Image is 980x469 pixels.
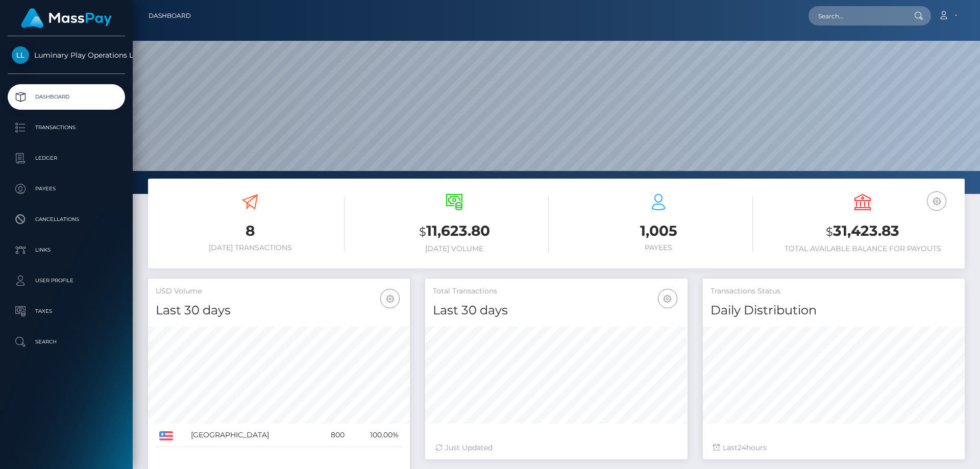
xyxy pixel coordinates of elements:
[768,221,957,242] h3: 31,423.83
[8,268,125,293] a: User Profile
[156,302,402,319] h4: Last 30 days
[710,286,957,297] h5: Transactions Status
[360,244,549,253] h6: [DATE] Volume
[12,242,121,258] p: Links
[435,442,677,453] div: Just Updated
[156,286,402,297] h5: USD Volume
[8,84,125,110] a: Dashboard
[738,443,746,452] span: 24
[12,273,121,288] p: User Profile
[808,6,904,26] input: Search...
[826,225,833,239] small: $
[12,89,121,105] p: Dashboard
[12,212,121,227] p: Cancellations
[12,120,121,135] p: Transactions
[564,221,753,241] h3: 1,005
[768,244,957,253] h6: Total Available Balance for Payouts
[710,302,957,319] h4: Daily Distribution
[433,286,679,297] h5: Total Transactions
[8,299,125,324] a: Taxes
[419,225,426,239] small: $
[12,46,29,64] img: Luminary Play Operations Limited
[12,304,121,319] p: Taxes
[348,424,402,447] td: 100.00%
[316,424,348,447] td: 800
[8,115,125,140] a: Transactions
[8,237,125,263] a: Links
[12,334,121,350] p: Search
[8,145,125,171] a: Ledger
[187,424,316,447] td: [GEOGRAPHIC_DATA]
[360,221,549,242] h3: 11,623.80
[12,181,121,196] p: Payees
[8,207,125,232] a: Cancellations
[12,151,121,166] p: Ledger
[8,51,125,60] span: Luminary Play Operations Limited
[433,302,679,319] h4: Last 30 days
[564,243,753,252] h6: Payees
[149,5,191,27] a: Dashboard
[156,221,345,241] h3: 8
[8,329,125,355] a: Search
[713,442,954,453] div: Last hours
[156,243,345,252] h6: [DATE] Transactions
[8,176,125,202] a: Payees
[21,8,112,28] img: MassPay Logo
[159,431,173,440] img: US.png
